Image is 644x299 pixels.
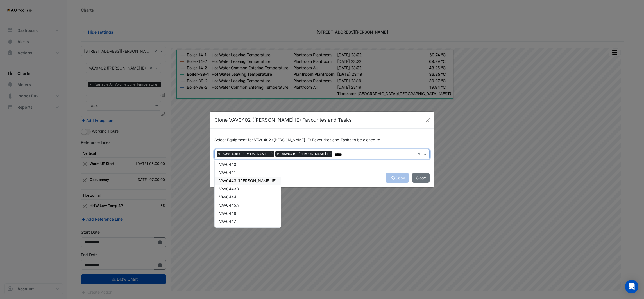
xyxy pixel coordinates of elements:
span: VAV0446 [219,211,236,216]
span: VAV0443 ([PERSON_NAME] IE) [219,178,276,183]
ng-dropdown-panel: Options list [214,160,281,228]
span: Clear [418,151,422,157]
span: VAV0443B [219,186,239,191]
span: VAV0419 ([PERSON_NAME] IE) [280,151,332,157]
h5: Clone VAV0402 ([PERSON_NAME] IE) Favourites and Tasks [214,116,352,124]
div: Open Intercom Messenger [625,280,638,293]
h6: Select Equipment for VAV0402 ([PERSON_NAME] IE) Favourites and Tasks to be cloned to [214,138,430,142]
span: VAV0441 [219,170,236,175]
span: VAV0440 [219,162,236,167]
span: × [275,151,280,157]
span: VAV0445A [219,203,239,207]
span: VAV0444 [219,195,236,199]
span: VAV0447 [219,219,236,224]
button: Close [423,116,432,124]
button: Close [412,173,430,183]
span: VAV0406 ([PERSON_NAME] IE) [222,151,274,157]
span: × [217,151,222,157]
